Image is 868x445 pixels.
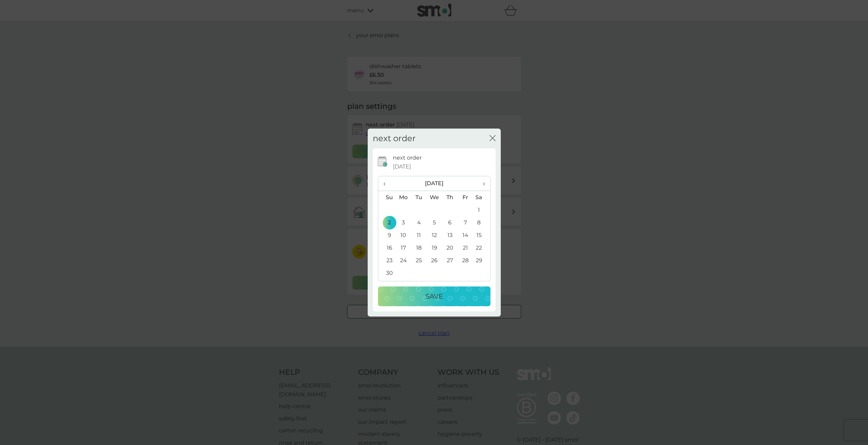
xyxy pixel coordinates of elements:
[411,254,426,267] td: 25
[473,241,490,254] td: 22
[378,229,396,241] td: 9
[473,254,490,267] td: 29
[411,216,426,229] td: 4
[426,216,442,229] td: 5
[458,216,473,229] td: 7
[458,241,473,254] td: 21
[396,254,411,267] td: 24
[442,216,457,229] td: 6
[473,191,490,204] th: Sa
[396,176,473,191] th: [DATE]
[378,216,396,229] td: 2
[425,291,443,302] p: Save
[442,229,457,241] td: 13
[396,191,411,204] th: Mo
[426,254,442,267] td: 26
[396,241,411,254] td: 17
[396,229,411,241] td: 10
[473,204,490,216] td: 1
[442,241,457,254] td: 20
[411,229,426,241] td: 11
[393,153,422,162] p: next order
[473,216,490,229] td: 8
[442,254,457,267] td: 27
[473,229,490,241] td: 15
[378,267,396,279] td: 30
[426,241,442,254] td: 19
[442,191,457,204] th: Th
[396,216,411,229] td: 3
[378,286,490,306] button: Save
[411,241,426,254] td: 18
[393,162,411,171] span: [DATE]
[378,241,396,254] td: 16
[426,191,442,204] th: We
[489,135,496,142] button: close
[458,229,473,241] td: 14
[478,176,485,191] span: ›
[378,191,396,204] th: Su
[426,229,442,241] td: 12
[458,191,473,204] th: Fr
[458,254,473,267] td: 28
[411,191,426,204] th: Tu
[378,254,396,267] td: 23
[383,176,391,191] span: ‹
[373,134,416,144] h2: next order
